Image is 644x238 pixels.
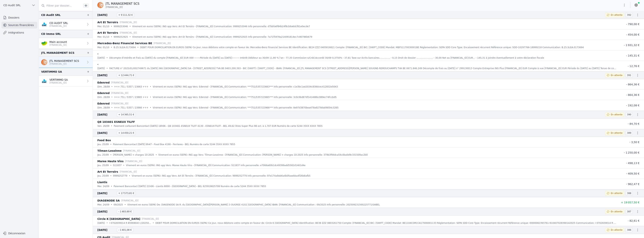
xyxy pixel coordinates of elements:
[97,163,109,167] p: jeu. 25/09
[120,170,137,174] p: [FINANCIAL_ID]
[110,143,112,146] div: •
[129,25,131,28] div: •
[611,228,622,231] span: En attente
[39,19,93,30] a: CD AUDIT SRL [FINANCIAL_ID]
[109,56,544,60] p: Décompte d'intérêts et frais au [DATE] du compte [FINANCIAL_ID] EUR 000 -------Période du [DATE] ...
[114,35,128,39] p: 9999252925
[117,228,133,232] span: - 1 401,08 €
[110,163,112,167] div: •
[106,1,139,6] p: JTL MANAGEMENT SCS
[97,101,110,106] p: Edenred
[49,40,67,44] p: Main account
[111,35,112,39] div: •
[41,78,47,84] img: CBC_CREGBEBB.png
[132,174,310,178] p: Virement en euros (SEPA): ING app Vers: Art Et Terroirs - [FINANCIAL_ID] Communication: 999925277...
[628,219,640,222] span: - 82,61 €
[39,76,93,87] a: VERTIMMO SA [FINANCIAL_ID]
[97,131,115,135] span: [DATE]
[129,35,131,39] div: •
[625,131,633,135] span: 389
[114,184,266,188] p: Paiement Bancontact [DATE] 21h06 - Liantis 8000 - [GEOGRAPHIC_DATA] - BEL 625919825708 Numéro de ...
[124,203,126,207] div: •
[117,73,136,78] span: + 12 444,71 €
[113,174,127,178] p: 9999252779
[624,44,640,47] span: - 1 931,32 €
[611,74,622,77] span: En attente
[111,106,113,110] div: •
[123,163,124,167] div: •
[111,46,112,49] div: •
[1,230,37,236] button: Déconnexion
[140,46,584,49] p: DEBIT POUR DOMICILIATION EN EUROS (SEPA) Ce jour, nous débitons votre compte en faveur de: Merced...
[97,80,110,85] p: Edenred
[97,56,105,60] p: [DATE]
[117,209,133,214] span: - 1 483,69 €
[156,153,157,157] div: •
[39,2,82,9] input: Filtrer par dossier...
[97,153,109,157] p: jeu. 25/09
[624,151,640,154] span: - 1 250,00 €
[107,56,108,60] div: •
[97,41,152,46] p: Mercedes-Benz Financial Services BE
[153,221,154,225] div: •
[41,13,61,17] div: CD Audit SRL
[153,95,337,99] p: Virement en euros (SEPA): ING app Vers: Edenred - [FINANCIAL_ID] Communication: ***751/5357/23865...
[111,102,128,105] p: [FINANCIAL_ID]
[132,25,310,28] p: Virement en euros (SEPA): ING app Vers: Art Et Terroirs - [FINANCIAL_ID] Communication: 999925304...
[132,35,312,39] p: Virement en euros (SEPA): ING app Vers: Art Et Terroirs - [FINANCIAL_ID] Communication: 999925292...
[110,153,112,157] div: •
[97,143,109,146] p: jeu. 25/09
[626,183,640,186] span: - 962,47 €
[611,131,622,134] span: En attente
[625,228,633,232] span: 386
[126,163,306,167] p: Virement en euros (SEPA): ING app Vers: Maree Haute Vins - [FINANCIAL_ID] Communication: S11837 I...
[97,73,115,78] span: [DATE]
[117,131,136,135] span: + 14 450,21 €
[626,83,640,86] span: - 864,36 €
[41,69,62,74] div: VERTIMMO SA
[120,20,137,24] p: [FINANCIAL_ID]
[626,162,640,165] span: - 498,13 €
[111,184,112,188] div: •
[97,180,107,184] p: Liantis
[625,191,633,195] span: 388
[625,13,633,17] span: 392
[114,25,128,28] p: 9999253046
[113,163,122,167] p: S11837
[153,85,338,89] p: Virement en euros (SEPA): ING app Vers: Edenred - [FINANCIAL_ID] Communication: ***751/5357/23663...
[628,122,640,125] span: - 84,70 €
[625,209,633,214] span: 387
[155,221,617,225] p: DEBIT POUR DOMICILIATION EN EUROS (SEPA) Ce jour, nous débitons votre compte en faveur de: Circle...
[127,203,380,207] p: Virement en euros (SEPA) De: DIAGENODE SA R. du [GEOGRAPHIC_DATA][PERSON_NAME] 3 OUGREE 4102 [GEO...
[97,159,124,163] p: Maree Haute Vins
[626,172,640,175] span: - 409,50 €
[111,95,113,99] div: •
[41,51,74,55] div: JTL MANAGEMENT SCS
[621,201,640,204] span: + 19 057,50 €
[97,95,110,99] p: dim. 28/09
[113,153,154,157] p: [PERSON_NAME] + charges 10-2025
[117,112,136,117] span: + 14 365,51 €
[49,43,67,46] p: [FINANCIAL_ID]
[97,148,122,153] p: Tilman-Lesoinne
[111,85,113,89] div: •
[626,54,640,57] span: - 145,31 €
[97,66,105,70] p: [DATE]
[611,210,622,213] span: En attente
[137,46,139,49] div: •
[49,21,68,25] p: CD AUDIT SRL
[97,20,118,25] p: Art Et Terroirs
[41,32,61,36] div: CD Immo SRL
[154,41,171,45] p: [FINANCIAL_ID]
[158,153,368,157] p: Virement en euros (SEPA): ING app Vers: Tilman-Lesoinne - [FINANCIAL_ID] Communication: [PERSON_N...
[97,120,135,124] p: Q8 103401 ESNEUX TILFF
[41,21,47,27] img: CBC_CREGBEBB.png
[113,143,235,146] p: Paiement Bancontact [DATE] 8h47 - Food Box 4190 - Ferrieres - BEL Numéro de carte 5244 35XX XXXX ...
[150,85,151,89] div: •
[107,66,108,70] div: •
[3,3,21,7] span: CD Audit SRL
[97,228,115,232] span: [DATE]
[97,174,109,178] p: jeu. 25/09
[97,35,109,39] p: mer. 01/10
[626,93,640,96] span: - 864,36 €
